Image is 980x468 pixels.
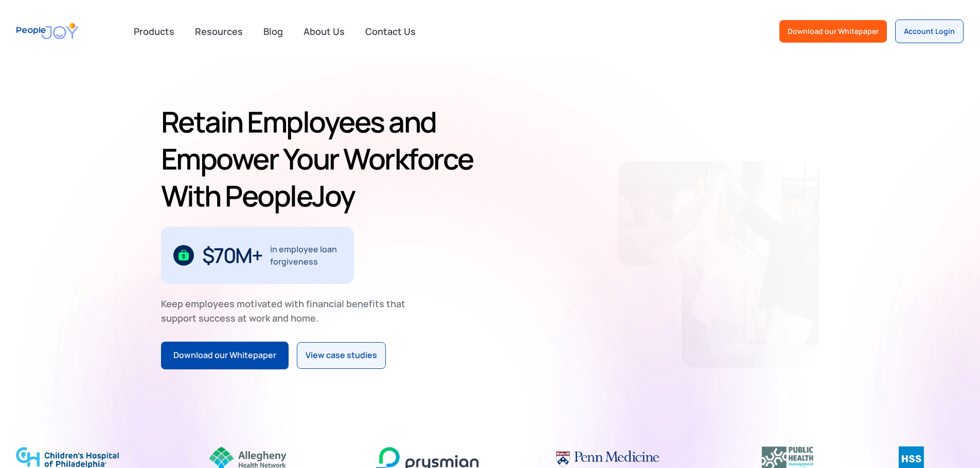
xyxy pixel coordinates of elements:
div: Products [128,21,181,42]
div: 1 / 3 [161,227,354,284]
a: Download our Whitepaper [161,342,289,369]
div: Keep employees motivated with financial benefits that support success at work and home. [161,296,414,325]
a: Download our Whitepaper [779,20,887,43]
img: Retain-Employees-PeopleJoy [618,161,819,367]
div: View case studies [306,349,377,362]
div: Download our Whitepaper [788,26,879,36]
div: Account Login [904,26,955,36]
a: home [16,16,78,46]
div: Download our Whitepaper [173,349,276,362]
a: About Us [297,20,351,43]
a: Resources [189,20,249,43]
a: Account Login [895,20,964,43]
h1: Retain Employees and Empower Your Workforce With PeopleJoy [161,103,486,214]
a: Blog [257,20,289,43]
div: $70M+ [202,247,262,264]
a: View case studies [297,342,386,369]
a: Contact Us [359,20,422,43]
div: in employee loan forgiveness [270,243,342,268]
